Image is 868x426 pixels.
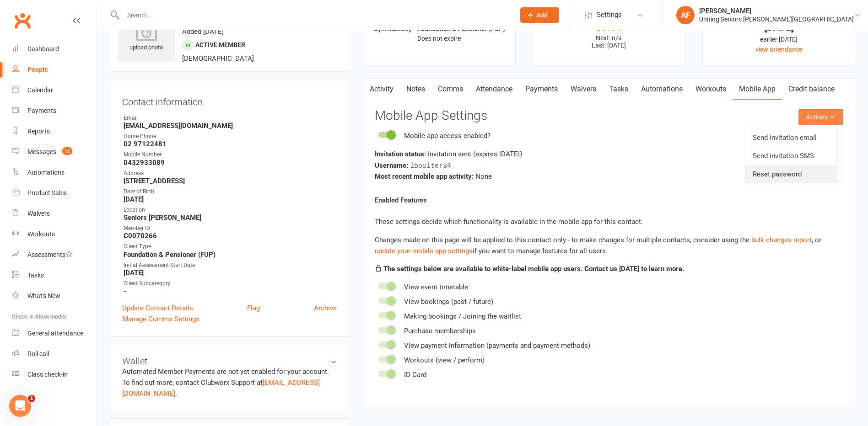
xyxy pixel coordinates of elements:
no-payment-system: Automated Member Payments are not yet enabled for your account. To find out more, contact Clubwor... [122,367,329,398]
strong: 02 97122481 [124,140,337,148]
strong: [EMAIL_ADDRESS][DOMAIN_NAME] [124,122,337,130]
strong: [DATE] [124,195,337,203]
a: Reports [12,121,97,142]
a: Tasks [603,79,635,100]
span: lboulter84 [410,160,451,170]
input: Search... [120,9,508,21]
time: Added [DATE] [182,27,224,36]
a: Send invitation SMS [745,147,836,165]
div: upload photo [118,22,175,53]
span: Purchase memberships [404,327,476,335]
strong: [DATE] [124,269,337,277]
div: General attendance [27,330,83,337]
div: Waivers [27,210,50,217]
a: Calendar [12,80,97,101]
div: Client Type [124,242,337,251]
a: Archive [314,303,337,314]
a: Class kiosk mode [12,364,97,385]
label: Enabled Features [375,195,427,206]
span: View payment information (payments and payment methods) [404,341,590,350]
a: Waivers [564,79,603,100]
a: Update Contact Details [122,303,193,314]
a: Notes [400,79,431,100]
strong: Foundation & Pensioner (FUP) [124,250,337,259]
div: Automations [27,169,65,176]
div: Mobile app access enabled? [404,130,491,141]
a: Send invitation email [745,128,836,147]
h3: Contact information [122,93,337,107]
strong: C0070266 [124,232,337,240]
a: Assessments [12,245,97,265]
span: Active member [195,41,245,48]
button: Add [520,7,559,23]
strong: 0432933089 [124,159,337,167]
p: Next: n/a Last: [DATE] [541,34,677,49]
span: Workouts (view / perform) [404,356,485,364]
div: Client Subcategory [124,279,337,288]
p: These settings decide which functionality is available in the mobile app for this contact. [375,216,843,227]
strong: Seniors [PERSON_NAME] [124,213,337,222]
a: Workouts [689,79,733,100]
span: View event timetable [404,283,468,291]
a: Waivers [12,203,97,224]
div: Payments [27,107,56,114]
span: Add [536,11,548,19]
a: Roll call [12,344,97,364]
div: earlier [DATE] [711,34,846,44]
a: General attendance kiosk mode [12,323,97,344]
a: Attendance [469,79,519,100]
a: Payments [12,101,97,121]
div: Product Sales [27,189,67,197]
a: Workouts [12,224,97,245]
a: Automations [12,162,97,183]
a: Messages 12 [12,142,97,162]
div: Dashboard [27,45,59,53]
div: Location [124,206,337,214]
a: Dashboard [12,39,97,59]
div: Messages [27,148,56,155]
a: Comms [431,79,469,100]
span: Does not expire [417,35,461,42]
div: [PERSON_NAME] [699,7,854,15]
div: Email [124,114,337,122]
span: Settings [597,5,622,25]
a: Manage Comms Settings [122,314,199,325]
div: [DATE] [711,22,846,32]
strong: [STREET_ADDRESS] [124,177,337,185]
div: Changes made on this page will be applied to this contact only - to make changes for multiple con... [375,234,843,256]
a: Credit balance [782,79,841,100]
a: bulk changes report [751,236,812,244]
a: Reset password [745,165,836,183]
span: [DEMOGRAPHIC_DATA] [182,54,254,63]
a: What's New [12,286,97,306]
a: Activity [363,79,400,100]
div: Home Phone [124,132,337,141]
a: People [12,59,97,80]
span: ID Card [404,371,426,379]
strong: Username: [375,161,408,170]
a: Flag [247,303,260,314]
a: Tasks [12,265,97,286]
div: Initial Assessment Start Date [124,261,337,270]
a: Clubworx [11,9,34,32]
strong: Invitation status: [375,150,426,158]
span: None [475,172,492,181]
div: Reports [27,128,50,135]
div: Address [124,169,337,178]
div: Assessments [27,251,73,258]
span: 12 [62,147,72,155]
a: Automations [635,79,689,100]
a: update your mobile app settings [375,247,473,255]
div: Member ID [124,224,337,233]
a: [EMAIL_ADDRESS][DOMAIN_NAME] [122,378,320,398]
button: Actions [798,109,843,125]
iframe: Intercom live chat [9,395,31,417]
div: Uniting Seniors [PERSON_NAME][GEOGRAPHIC_DATA] [699,15,854,23]
span: 1 [28,395,35,402]
div: Invitation sent [375,149,843,160]
div: Tasks [27,272,44,279]
span: (expires [DATE] ) [473,150,522,158]
a: Product Sales [12,183,97,203]
div: Workouts [27,230,55,238]
div: Calendar [27,86,53,94]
